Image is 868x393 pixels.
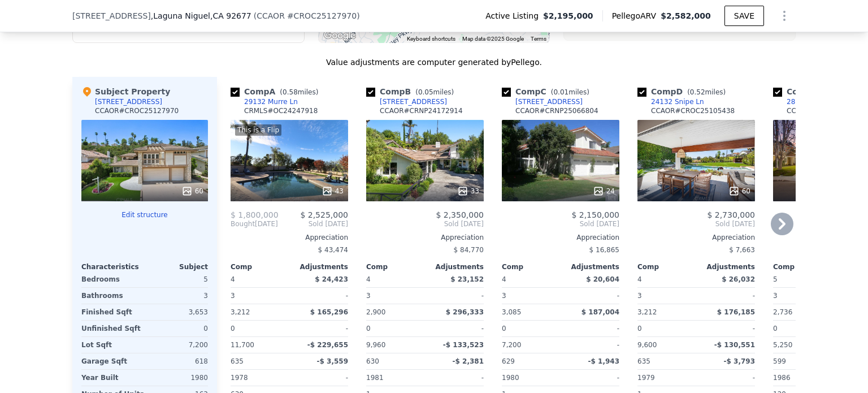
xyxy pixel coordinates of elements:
div: Characteristics [81,262,145,271]
div: Lot Sqft [81,337,142,353]
div: [STREET_ADDRESS] [380,97,447,106]
span: ( miles) [683,88,730,96]
div: Adjustments [425,262,484,271]
span: 11,700 [231,341,254,349]
span: $ 7,663 [729,246,755,254]
button: SAVE [724,6,764,26]
a: 29132 Murre Ln [231,97,298,106]
span: -$ 130,551 [714,341,755,349]
div: Appreciation [231,233,348,242]
div: 618 [147,353,208,369]
span: 0 [637,325,642,332]
span: , CA 92677 [210,11,251,20]
div: Appreciation [366,233,484,242]
span: $ 1,800,000 [231,210,279,219]
div: - [427,370,484,386]
span: ( miles) [275,88,323,96]
div: Unfinished Sqft [81,321,142,336]
div: - [563,288,619,304]
div: - [292,288,348,304]
div: 1980 [147,370,208,386]
div: 3 [773,288,830,304]
span: 630 [366,357,379,365]
div: Comp A [231,86,323,97]
span: $ 176,185 [717,308,755,316]
div: 43 [322,185,344,197]
span: 0.58 [283,88,298,96]
span: 9,960 [366,341,385,349]
span: $ 2,525,000 [300,210,348,219]
div: 5 [147,271,208,287]
div: 7,200 [147,337,208,353]
div: - [563,370,619,386]
div: 3 [502,288,558,304]
span: 0 [502,325,506,332]
span: CCAOR [257,11,285,20]
span: -$ 133,523 [443,341,484,349]
span: ( miles) [546,88,594,96]
span: 0.52 [690,88,705,96]
div: 3 [637,288,694,304]
div: 0 [147,321,208,336]
div: Bathrooms [81,288,142,304]
div: 1986 [773,370,830,386]
div: 3,653 [147,304,208,320]
div: Adjustments [696,262,755,271]
span: 0 [773,325,778,332]
a: [STREET_ADDRESS] [366,97,447,106]
div: Comp [773,262,832,271]
span: $ 20,604 [586,275,619,283]
span: 4 [231,275,235,283]
div: This is a Flip [235,124,281,136]
span: 0 [231,325,235,332]
span: $ 43,474 [318,246,348,254]
div: CRMLS # OC24247918 [244,106,318,115]
div: Comp [637,262,696,271]
span: 5 [773,275,778,283]
div: Comp B [366,86,458,97]
div: - [698,370,755,386]
span: Active Listing [485,10,543,21]
span: -$ 229,655 [307,341,348,349]
div: 3 [231,288,287,304]
span: 0.01 [553,88,568,96]
span: 7,200 [502,341,521,349]
div: CCAOR # CROC25105438 [651,106,735,115]
span: $ 2,350,000 [436,210,484,219]
div: Subject [145,262,208,271]
div: 1978 [231,370,287,386]
span: -$ 1,943 [588,357,619,365]
span: 599 [773,357,786,365]
img: Google [321,28,358,43]
div: - [563,321,619,336]
span: ( miles) [411,88,458,96]
div: Adjustments [561,262,619,271]
span: Sold [DATE] [366,219,484,228]
div: 60 [181,185,203,197]
div: - [563,337,619,353]
div: Finished Sqft [81,304,142,320]
div: Comp [231,262,289,271]
div: - [698,321,755,336]
span: 629 [502,357,515,365]
span: $ 296,333 [446,308,484,316]
span: 3,212 [231,308,250,316]
div: Appreciation [637,233,755,242]
div: Subject Property [81,86,170,97]
span: Bought [231,219,255,228]
span: $2,582,000 [661,11,711,20]
div: CCAOR # CRNP24172914 [380,106,463,115]
a: Terms (opens in new tab) [531,36,546,42]
div: CCAOR # CRNP25066804 [515,106,598,115]
span: # CROC25127970 [287,11,357,20]
span: $ 84,770 [454,246,484,254]
a: 24132 Snipe Ln [637,97,704,106]
span: 635 [637,357,650,365]
span: -$ 3,793 [724,357,755,365]
div: - [427,321,484,336]
div: Year Built [81,370,142,386]
span: 4 [366,275,371,283]
span: [STREET_ADDRESS] [72,10,151,21]
span: Sold [DATE] [278,219,348,228]
span: $ 187,004 [581,308,619,316]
